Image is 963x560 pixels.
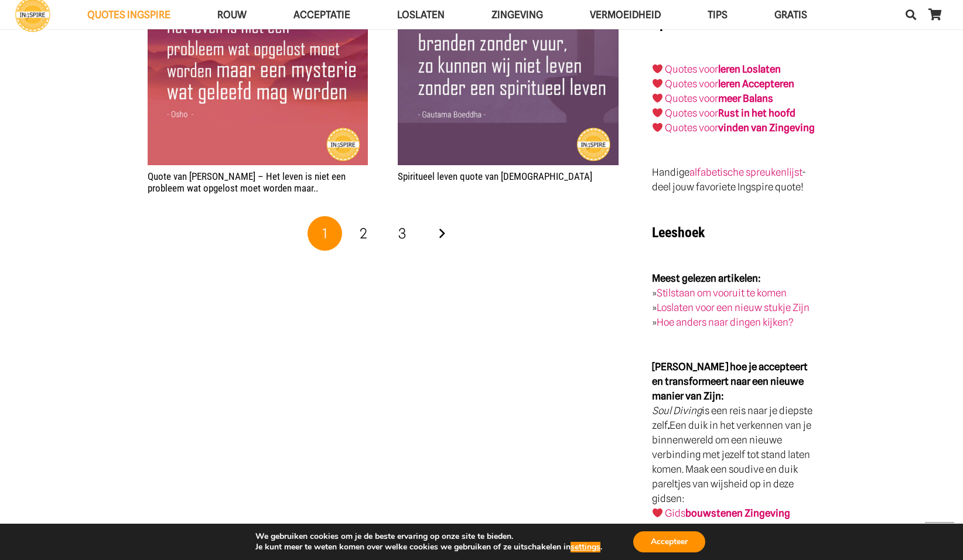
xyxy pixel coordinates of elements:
strong: vinden van Zingeving [718,122,815,134]
a: Quotes voormeer Balans [665,93,773,104]
p: » » » [652,271,815,330]
p: is een reis naar je diepste zelf Een duik in het verkennen van je binnenwereld om een nieuwe verb... [652,360,815,550]
span: Zingeving [491,9,543,21]
p: We gebruiken cookies om je de beste ervaring op onze site te bieden. [255,531,602,542]
strong: Rust in het hoofd [718,107,795,119]
strong: . [668,419,670,431]
span: QUOTES INGSPIRE [87,9,170,21]
span: Acceptatie [293,9,350,21]
a: Terug naar top [925,522,954,551]
img: ❤ [653,64,663,74]
a: Spiritueel leven quote van [DEMOGRAPHIC_DATA] [398,170,592,182]
img: ❤ [653,523,663,532]
button: Accepteer [633,531,705,552]
p: Je kunt meer te weten komen over welke cookies we gebruiken of ze uitschakelen in . [255,542,602,552]
strong: meer Balans [718,93,773,104]
a: Quotes voorvinden van Zingeving [665,122,815,134]
img: ❤ [653,108,663,118]
img: ❤ [653,122,663,132]
strong: sleutels tot acceptatie [685,522,787,534]
a: Quote van [PERSON_NAME] – Het leven is niet een probleem wat opgelost moet worden maar.. [148,170,346,194]
em: Soul Diving [652,405,702,416]
span: ROUW [217,9,247,21]
a: alfabetische spreukenlijst [689,166,802,178]
span: 1 [322,225,327,242]
img: ❤ [653,508,663,518]
span: VERMOEIDHEID [590,9,661,21]
a: leren Accepteren [718,78,794,90]
span: 2 [360,225,367,242]
span: Loslaten [397,9,445,21]
strong: bouwstenen Zingeving [685,507,790,519]
img: ❤ [653,93,663,103]
span: Pagina 1 [308,216,343,251]
button: settings [571,542,600,552]
a: leren Loslaten [718,63,781,75]
a: Quotes voorRust in het hoofd [665,107,795,119]
strong: Leeshoek [652,224,705,241]
a: Stilstaan om vooruit te komen [657,287,787,299]
span: GRATIS [774,9,807,21]
a: Loslaten voor een nieuw stukje Zijn [657,302,810,313]
a: Quotes voor [665,63,718,75]
a: Hoe anders naar dingen kijken? [657,316,794,328]
a: Gidsbouwstenen Zingeving [665,507,790,519]
a: Pagina 3 [385,216,420,251]
span: 3 [398,225,406,242]
p: Handige - deel jouw favoriete Ingspire quote! [652,165,815,194]
strong: [PERSON_NAME] hoe je accepteert en transformeert naar een nieuwe manier van Zijn: [652,361,808,402]
a: Gidssleutels tot acceptatie [665,522,787,534]
a: Pagina 2 [346,216,381,251]
strong: Meest gelezen artikelen: [652,272,761,284]
span: TIPS [708,9,728,21]
a: Quotes voor [665,78,718,90]
img: ❤ [653,78,663,88]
